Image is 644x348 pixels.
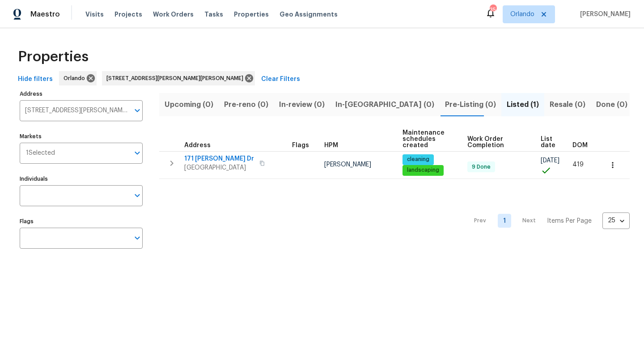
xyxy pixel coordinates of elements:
div: 35 [490,5,496,14]
span: Hide filters [18,74,53,85]
span: Properties [234,10,269,19]
span: In-review (0) [279,98,325,111]
button: Hide filters [14,71,56,88]
span: Flags [292,142,309,149]
span: Maestro [30,10,60,19]
nav: Pagination Navigation [466,184,630,258]
span: HPM [324,142,338,149]
span: Tasks [204,11,223,17]
button: Open [131,147,144,159]
span: 9 Done [468,163,494,171]
button: Open [131,232,144,244]
div: [STREET_ADDRESS][PERSON_NAME][PERSON_NAME] [102,71,255,85]
a: Goto page 1 [498,214,511,228]
span: Orlando [510,10,534,19]
span: landscaping [403,166,443,174]
span: Properties [18,52,89,61]
span: Resale (0) [550,98,585,111]
span: [PERSON_NAME] [324,161,371,168]
span: cleaning [403,156,433,163]
span: 419 [572,161,584,168]
span: Work Order Completion [467,136,526,149]
label: Markets [20,134,143,139]
span: Maintenance schedules created [402,130,452,149]
span: Pre-Listing (0) [445,98,496,111]
button: Open [131,104,144,117]
span: Projects [114,10,142,19]
span: [STREET_ADDRESS][PERSON_NAME][PERSON_NAME] [106,74,247,83]
span: Pre-reno (0) [224,98,268,111]
span: Address [184,142,211,149]
span: [GEOGRAPHIC_DATA] [184,163,254,172]
p: Items Per Page [547,216,592,225]
span: 171 [PERSON_NAME] Dr [184,154,254,163]
span: Geo Assignments [280,10,338,19]
button: Clear Filters [258,71,304,88]
span: Listed (1) [507,98,539,111]
span: Clear Filters [261,74,300,85]
span: In-[GEOGRAPHIC_DATA] (0) [335,98,434,111]
span: DOM [572,142,588,149]
span: [DATE] [541,157,559,164]
span: Done (0) [596,98,627,111]
div: 25 [602,209,630,232]
span: List date [541,136,557,149]
label: Individuals [20,176,143,182]
button: Open [131,189,144,202]
span: Orlando [64,74,89,83]
span: Upcoming (0) [165,98,213,111]
label: Flags [20,219,143,224]
div: Orlando [59,71,97,85]
span: Visits [85,10,104,19]
label: Address [20,91,143,97]
span: [PERSON_NAME] [576,10,631,19]
span: 1 Selected [26,149,55,157]
span: Work Orders [153,10,194,19]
